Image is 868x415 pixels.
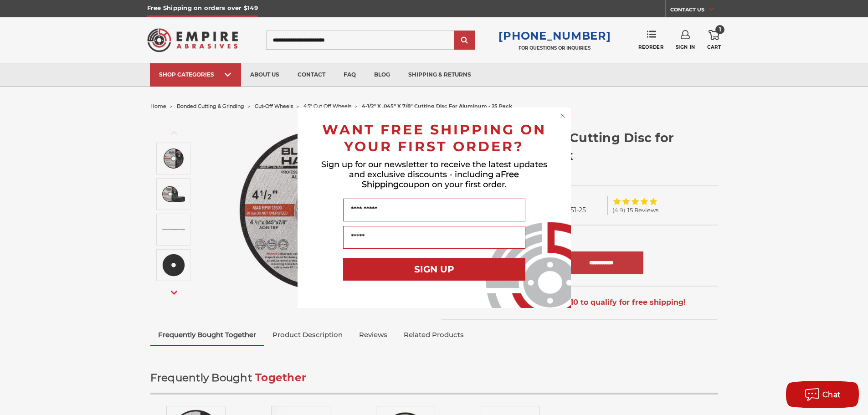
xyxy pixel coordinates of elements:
[362,169,519,190] span: Free Shipping
[321,159,547,190] span: Sign up for our newsletter to receive the latest updates and exclusive discounts - including a co...
[822,390,841,399] span: Chat
[343,258,525,281] button: SIGN UP
[558,111,567,120] button: Close dialog
[322,121,546,155] span: WANT FREE SHIPPING ON YOUR FIRST ORDER?
[786,381,859,408] button: Chat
